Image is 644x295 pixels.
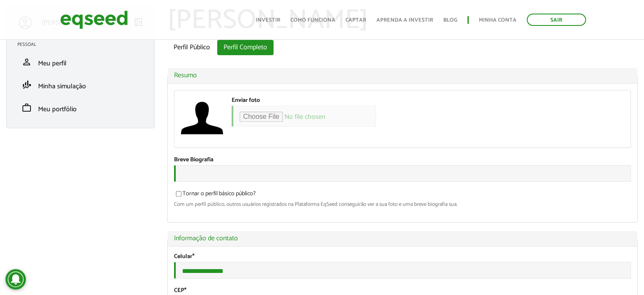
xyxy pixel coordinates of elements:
a: Perfil Público [167,40,216,55]
a: Sair [527,14,586,26]
li: Minha simulação [11,73,150,96]
a: personMeu perfil [17,57,144,67]
span: person [22,57,32,67]
input: Tornar o perfil básico público? [171,191,186,197]
a: Blog [443,17,457,23]
a: Captar [345,17,366,23]
span: Meu portfólio [38,104,77,115]
label: CEP [174,288,186,294]
label: Enviar foto [232,98,260,104]
a: Informação de contato [174,235,631,242]
a: Minha conta [479,17,517,23]
label: Celular [174,254,194,260]
a: Resumo [174,72,631,79]
span: Este campo é obrigatório. [192,252,194,261]
a: Investir [256,17,280,23]
h2: Pessoal [17,42,150,47]
a: Aprenda a investir [376,17,433,23]
span: work [22,103,32,113]
span: Meu perfil [38,58,66,69]
a: Ver perfil do usuário. [181,97,223,139]
li: Meu perfil [11,51,150,73]
img: Foto de Alex da Silva Santos [181,97,223,139]
label: Tornar o perfil básico público? [174,191,256,199]
img: EqSeed [60,8,128,31]
a: finance_modeMinha simulação [17,80,144,90]
div: Com um perfil público, outros usuários registrados na Plataforma EqSeed conseguirão ver a sua fot... [174,202,631,207]
span: Minha simulação [38,81,86,92]
a: Perfil Completo [217,40,274,55]
a: workMeu portfólio [17,103,144,113]
span: finance_mode [22,80,32,90]
li: Meu portfólio [11,96,150,119]
a: Como funciona [290,17,335,23]
label: Breve Biografia [174,157,213,163]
